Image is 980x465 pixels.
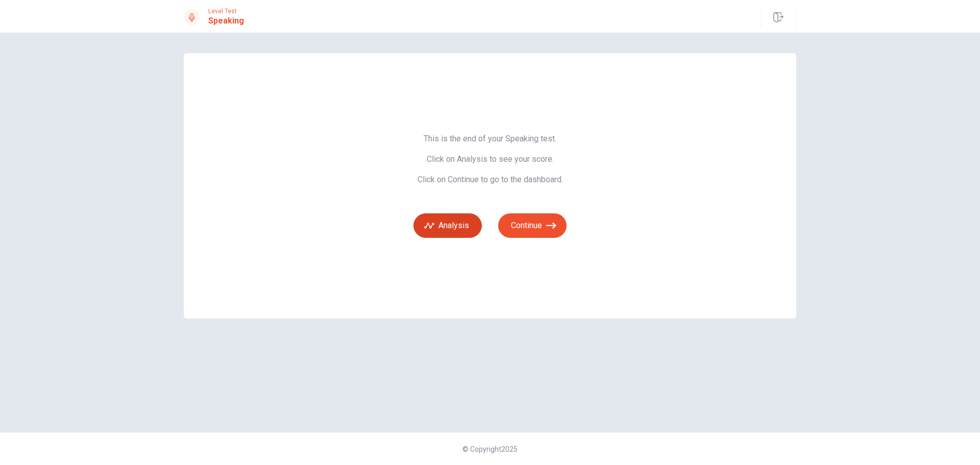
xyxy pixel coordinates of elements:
[208,8,244,15] span: Level Test
[498,213,567,238] button: Continue
[413,213,482,238] button: Analysis
[208,15,244,27] h1: Speaking
[413,134,567,185] span: This is the end of your Speaking test. Click on Analysis to see your score. Click on Continue to ...
[462,445,518,453] span: © Copyright 2025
